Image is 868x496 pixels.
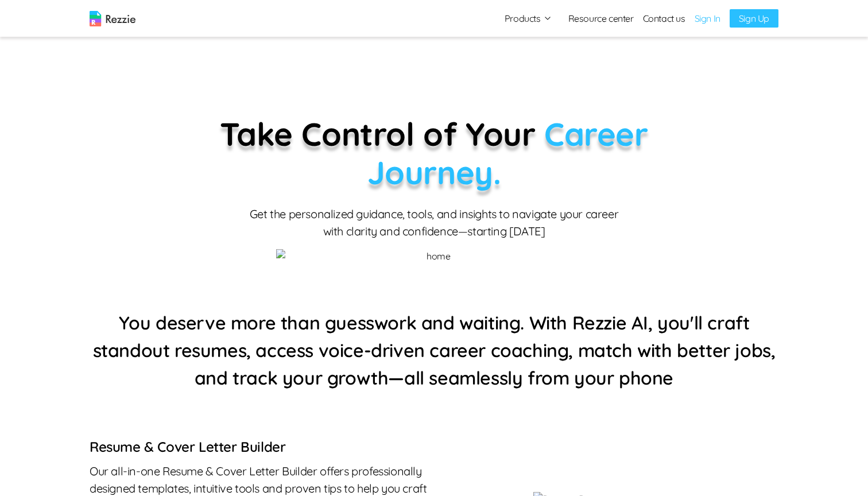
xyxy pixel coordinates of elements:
[90,11,135,26] img: logo
[730,9,778,28] a: Sign Up
[505,11,552,25] button: Products
[643,11,685,25] a: Contact us
[90,309,778,392] h4: You deserve more than guesswork and waiting. With Rezzie AI, you'll craft standout resumes, acces...
[161,115,707,192] p: Take Control of Your
[568,11,634,25] a: Resource center
[247,206,621,240] p: Get the personalized guidance, tools, and insights to navigate your career with clarity and confi...
[695,11,720,25] a: Sign In
[276,249,592,263] img: home
[367,114,648,192] span: Career Journey.
[90,437,463,456] h6: Resume & Cover Letter Builder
